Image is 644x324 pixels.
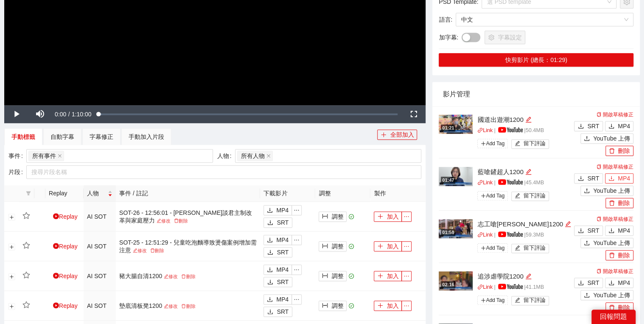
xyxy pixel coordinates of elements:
span: MP4 [618,121,630,131]
a: 修改 [162,274,179,279]
span: SRT [277,277,288,287]
span: plus [481,298,486,303]
button: downloadMP4 [605,173,633,183]
span: MP4 [618,278,630,287]
span: 語言 : [439,15,452,24]
span: SRT [277,248,288,257]
span: download [578,280,584,287]
p: | | 59.3 MB [477,231,572,239]
div: AI SOT [87,301,112,310]
th: Replay [45,185,84,202]
span: plus [481,245,486,251]
span: download [578,228,584,234]
a: 刪除 [148,248,166,253]
span: 加字幕 : [439,33,458,42]
div: AI SOT [87,271,112,281]
span: download [608,175,614,182]
img: b240d57e-d9e6-4c09-8004-d390f259a881.jpg [439,271,473,290]
span: SRT [587,278,599,287]
button: delete刪除 [605,302,633,313]
button: downloadMP4 [263,265,292,275]
div: 回報問題 [591,310,636,324]
button: plus加入 [374,271,402,281]
span: edit [565,221,571,227]
button: uploadYouTube 上傳 [580,133,633,144]
span: delete [609,252,615,259]
button: ellipsis [401,211,412,222]
span: copy [596,164,602,169]
span: ellipsis [402,243,411,249]
span: edit [515,141,520,147]
img: yt_logo_rgb_light.a676ea31.png [498,231,523,237]
button: Play [4,105,28,123]
div: 自動字幕 [50,132,74,141]
span: download [578,175,584,182]
button: downloadSRT [574,173,603,183]
div: 國道出遊潮1200 [477,115,572,125]
span: download [608,123,614,130]
button: 展開行 [8,243,15,250]
div: 02:16 [441,281,455,288]
span: check-circle [349,244,354,249]
span: 中文 [461,13,628,26]
div: 編輯 [525,115,532,125]
img: ff0a441a-8ad4-49d4-9778-fffb6eedd85b.jpg [439,167,473,186]
div: 手動標籤 [11,132,35,141]
a: linkLink [477,284,493,290]
button: plus全部加入 [377,130,417,140]
a: linkLink [477,232,493,238]
span: MP4 [618,174,630,183]
a: 開啟草稿修正 [596,268,633,274]
img: f635b6bd-196d-4350-9428-21ecea663ba7.jpg [439,115,473,134]
button: column-width調整 [319,211,347,222]
span: Add Tag [477,191,508,200]
button: ellipsis [401,301,412,311]
button: ellipsis [291,265,302,275]
button: delete刪除 [605,198,633,208]
span: SRT [587,121,599,131]
button: downloadMP4 [263,235,292,245]
button: ellipsis [401,271,412,281]
a: 修改 [131,248,148,253]
span: close [266,154,271,158]
span: download [267,267,273,273]
button: ellipsis [291,235,302,245]
div: 豬大腸自清1200 [119,272,257,280]
a: 修改 [155,218,172,223]
a: 開啟草稿修正 [596,216,633,222]
span: star [22,301,30,309]
button: ellipsis [291,205,302,215]
a: linkLink [477,180,493,186]
button: edit留下評論 [511,139,549,149]
div: SOT-26 - 12:56:01 - [PERSON_NAME]談君主制改革與家庭壓力 [119,209,257,224]
button: downloadSRT [574,278,603,288]
span: column-width [322,243,328,250]
span: edit [525,116,532,123]
span: MP4 [276,295,288,304]
label: 人物 [217,149,235,163]
span: filter [24,191,33,196]
span: 1:10:00 [72,111,92,118]
span: YouTube 上傳 [593,134,630,143]
button: downloadSRT [263,247,292,257]
span: edit [164,274,168,279]
span: download [267,237,273,244]
span: download [267,279,273,286]
button: plus加入 [374,211,402,222]
span: edit [164,304,168,308]
button: downloadSRT [574,225,603,236]
span: play-circle [53,243,59,249]
span: delete [181,304,186,308]
span: YouTube 上傳 [593,290,630,300]
button: edit留下評論 [511,192,549,201]
button: downloadMP4 [263,205,292,215]
span: check-circle [349,273,354,279]
span: download [578,123,584,130]
button: column-width調整 [319,301,347,311]
span: edit [515,245,520,251]
span: play-circle [53,273,59,279]
div: 影片管理 [442,82,630,106]
a: linkLink [477,127,493,133]
span: plus [481,141,486,146]
span: play-circle [53,302,59,308]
